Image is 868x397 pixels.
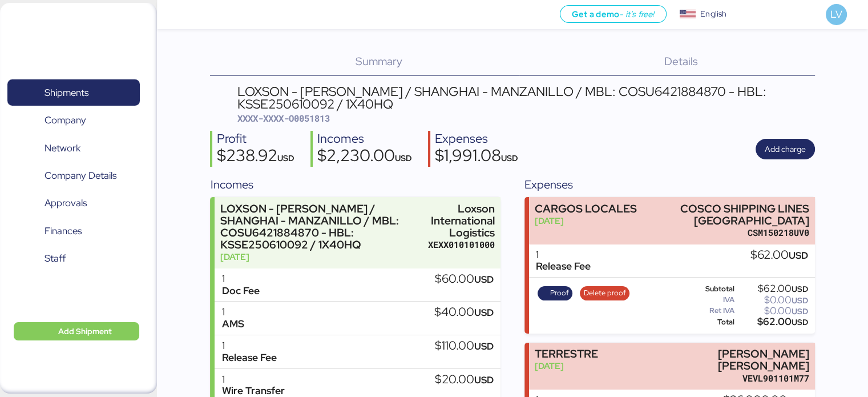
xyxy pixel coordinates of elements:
[750,249,808,262] div: $62.00
[737,296,808,304] div: $0.00
[317,147,412,167] div: $2,230.00
[474,306,494,319] span: USD
[220,203,423,251] div: LOXSON - [PERSON_NAME] / SHANGHAI - MANZANILLO / MBL: COSU6421884870 - HBL: KSSE250610092 / 1X40HQ
[221,306,244,318] div: 1
[435,340,494,352] div: $110.00
[524,176,814,193] div: Expenses
[765,142,806,156] span: Add charge
[535,348,598,360] div: TERRESTRE
[7,135,140,161] a: Network
[45,195,87,211] span: Approvals
[535,203,637,215] div: CARGOS LOCALES
[217,131,294,147] div: Profit
[435,131,518,147] div: Expenses
[435,147,518,167] div: $1,991.08
[538,286,573,301] button: Proof
[221,285,259,297] div: Doc Fee
[7,190,140,216] a: Approvals
[58,324,112,338] span: Add Shipment
[221,352,276,364] div: Release Fee
[428,239,495,251] div: XEXX010101000
[217,147,294,167] div: $238.92
[792,317,808,327] span: USD
[685,318,734,326] div: Total
[792,306,808,316] span: USD
[550,287,569,299] span: Proof
[277,153,294,163] span: USD
[584,287,626,299] span: Delete proof
[45,140,80,157] span: Network
[221,273,259,285] div: 1
[644,203,809,227] div: COSCO SHIPPING LINES [GEOGRAPHIC_DATA]
[700,8,726,20] div: English
[435,374,494,386] div: $20.00
[501,153,518,163] span: USD
[474,273,494,286] span: USD
[45,250,66,267] span: Staff
[792,295,808,306] span: USD
[317,131,412,147] div: Incomes
[580,286,629,301] button: Delete proof
[685,307,734,315] div: Ret IVA
[428,203,495,239] div: Loxson International Logistics
[45,223,82,239] span: Finances
[536,260,591,272] div: Release Fee
[756,139,815,159] button: Add charge
[45,112,86,129] span: Company
[237,113,330,124] span: XXXX-XXXX-O0051813
[435,273,494,286] div: $60.00
[237,85,815,111] div: LOXSON - [PERSON_NAME] / SHANGHAI - MANZANILLO / MBL: COSU6421884870 - HBL: KSSE250610092 / 1X40HQ
[737,318,808,326] div: $62.00
[535,215,637,227] div: [DATE]
[7,107,140,134] a: Company
[737,284,808,293] div: $62.00
[221,340,276,352] div: 1
[164,5,183,25] button: Menu
[830,7,842,22] span: LV
[7,163,140,189] a: Company Details
[474,374,494,386] span: USD
[664,54,698,69] span: Details
[644,348,809,372] div: [PERSON_NAME] [PERSON_NAME]
[685,296,734,304] div: IVA
[792,284,808,294] span: USD
[210,176,500,193] div: Incomes
[7,246,140,272] a: Staff
[221,385,284,397] div: Wire Transfer
[685,285,734,293] div: Subtotal
[737,307,808,315] div: $0.00
[221,374,284,386] div: 1
[14,322,139,340] button: Add Shipment
[536,249,591,261] div: 1
[356,54,402,69] span: Summary
[535,360,598,372] div: [DATE]
[644,372,809,384] div: VEVL901101M77
[474,340,494,352] span: USD
[7,79,140,106] a: Shipments
[221,318,244,330] div: AMS
[644,227,809,239] div: CSM150218UV0
[45,85,88,101] span: Shipments
[220,251,423,263] div: [DATE]
[7,218,140,244] a: Finances
[789,249,808,262] span: USD
[434,306,494,319] div: $40.00
[395,153,412,163] span: USD
[45,167,116,184] span: Company Details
